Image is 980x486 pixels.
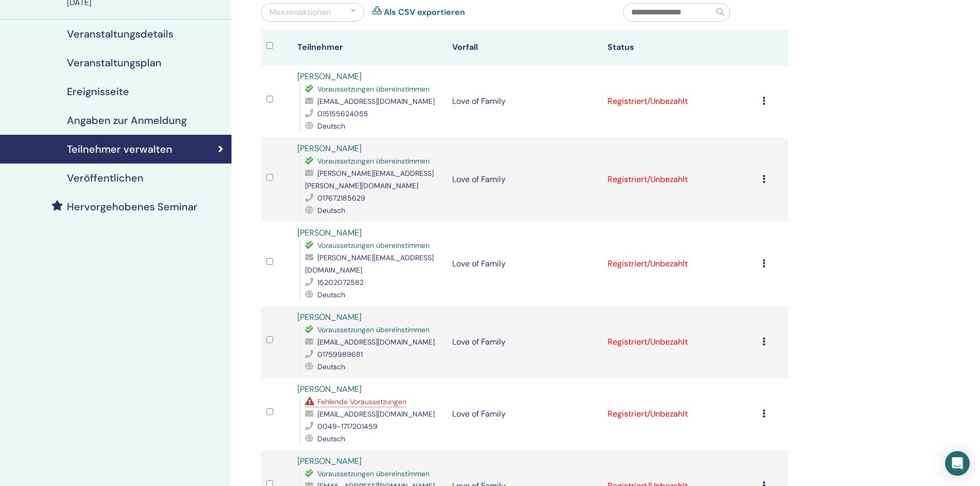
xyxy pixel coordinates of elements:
[317,337,435,347] span: [EMAIL_ADDRESS][DOMAIN_NAME]
[297,227,362,238] a: [PERSON_NAME]
[297,71,362,82] a: [PERSON_NAME]
[317,121,345,131] span: Deutsch
[447,306,602,378] td: Love of Family
[317,278,364,287] span: 15202072582
[297,456,362,466] a: [PERSON_NAME]
[67,201,198,213] h4: Hervorgehobenes Seminar
[292,30,447,65] th: Teilnehmer
[67,143,172,155] h4: Teilnehmer verwalten
[447,378,602,450] td: Love of Family
[67,114,187,127] h4: Angaben zur Anmeldung
[317,97,435,106] span: [EMAIL_ADDRESS][DOMAIN_NAME]
[602,30,757,65] th: Status
[317,469,430,478] span: Voraussetzungen übereinstimmen
[317,241,430,250] span: Voraussetzungen übereinstimmen
[447,137,602,222] td: Love of Family
[447,30,602,65] th: Vorfall
[317,156,430,166] span: Voraussetzungen übereinstimmen
[317,84,430,94] span: Voraussetzungen übereinstimmen
[317,434,345,443] span: Deutsch
[317,397,406,406] span: Fehlende Voraussetzungen
[67,85,129,98] h4: Ereignisseite
[67,172,144,184] h4: Veröffentlichen
[384,6,465,19] a: Als CSV exportieren
[317,409,435,419] span: [EMAIL_ADDRESS][DOMAIN_NAME]
[67,28,173,40] h4: Veranstaltungsdetails
[317,362,345,371] span: Deutsch
[297,384,362,394] a: [PERSON_NAME]
[317,350,363,359] span: 01759989681
[447,65,602,137] td: Love of Family
[297,312,362,322] a: [PERSON_NAME]
[67,57,162,69] h4: Veranstaltungsplan
[317,422,378,431] span: 0049-1717201459
[305,253,434,275] span: [PERSON_NAME][EMAIL_ADDRESS][DOMAIN_NAME]
[297,143,362,154] a: [PERSON_NAME]
[317,109,368,118] span: 015155624055
[317,193,365,203] span: 017672185629
[317,290,345,299] span: Deutsch
[305,169,434,190] span: [PERSON_NAME][EMAIL_ADDRESS][PERSON_NAME][DOMAIN_NAME]
[945,451,970,476] div: Open Intercom Messenger
[317,325,430,334] span: Voraussetzungen übereinstimmen
[447,222,602,306] td: Love of Family
[317,206,345,215] span: Deutsch
[270,6,331,19] div: Massenaktionen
